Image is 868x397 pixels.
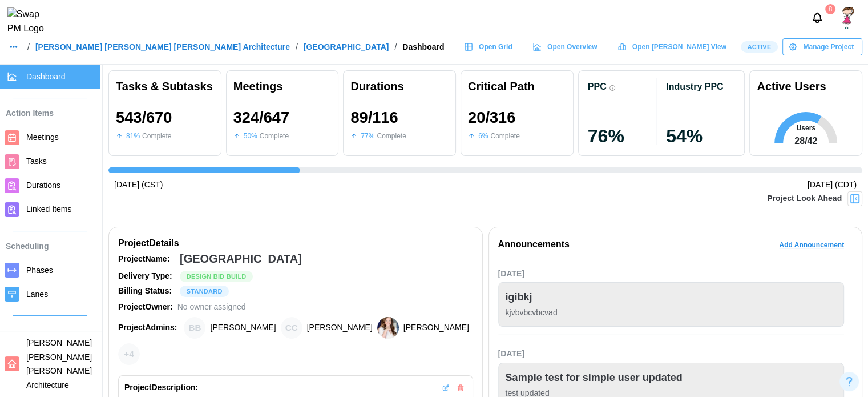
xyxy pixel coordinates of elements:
[118,270,175,283] div: Delivery Type:
[361,131,374,142] div: 77 %
[458,38,521,55] a: Open Grid
[233,109,289,126] div: 324 / 647
[468,109,515,126] div: 20 / 316
[26,157,47,166] span: Tasks
[180,250,302,268] div: [GEOGRAPHIC_DATA]
[187,286,223,296] span: STANDARD
[770,236,853,254] button: Add Announcement
[394,43,397,51] div: /
[187,271,247,282] span: Design Bid Build
[498,238,570,252] div: Announcements
[296,43,298,51] div: /
[402,43,444,51] div: Dashboard
[498,348,845,360] div: [DATE]
[808,179,857,191] div: [DATE] (CDT)
[632,39,726,55] span: Open [PERSON_NAME] View
[782,38,862,55] button: Manage Project
[747,42,771,52] span: Active
[260,131,289,142] div: Complete
[26,290,48,299] span: Lanes
[210,322,276,334] div: [PERSON_NAME]
[825,4,835,14] div: 8
[118,236,473,251] div: Project Details
[478,131,488,142] div: 6 %
[498,268,845,280] div: [DATE]
[244,131,257,142] div: 50 %
[114,179,163,191] div: [DATE] (CST)
[304,43,389,51] a: [GEOGRAPHIC_DATA]
[547,39,597,55] span: Open Overview
[403,322,469,334] div: [PERSON_NAME]
[26,72,66,81] span: Dashboard
[116,109,172,126] div: 543 / 670
[118,323,177,332] strong: Project Admins:
[377,131,406,142] div: Complete
[7,7,54,36] img: Swap PM Logo
[26,338,92,390] span: [PERSON_NAME] [PERSON_NAME] [PERSON_NAME] Architecture
[377,317,399,339] img: Heather Bemis
[142,131,171,142] div: Complete
[837,7,859,29] img: depositphotos_122830654-stock-illustration-little-girl-cute-character.jpg
[184,317,205,339] div: Brian Baldwin
[126,131,140,142] div: 81 %
[666,81,723,92] div: Industry PPC
[27,43,30,51] div: /
[118,285,175,298] div: Billing Status:
[527,38,606,55] a: Open Overview
[118,343,140,365] div: + 4
[779,237,844,253] span: Add Announcement
[837,7,859,29] a: SShetty platform admin
[767,193,842,205] div: Project Look Ahead
[803,39,854,55] span: Manage Project
[506,370,683,386] div: Sample test for simple user updated
[588,81,607,92] div: PPC
[479,39,512,55] span: Open Grid
[26,204,71,214] span: Linked Items
[35,43,290,51] a: [PERSON_NAME] [PERSON_NAME] [PERSON_NAME] Architecture
[177,301,246,314] div: No owner assigned
[118,302,173,311] strong: Project Owner:
[118,253,175,266] div: Project Name:
[26,133,59,142] span: Meetings
[350,78,449,95] div: Durations
[588,127,657,145] div: 76 %
[757,78,826,95] div: Active Users
[26,266,53,275] span: Phases
[116,78,214,95] div: Tasks & Subtasks
[233,78,332,95] div: Meetings
[506,307,837,319] div: kjvbvbcvbcvad
[281,317,302,339] div: Chris Cosenza
[808,8,827,27] button: Notifications
[849,193,861,204] img: Project Look Ahead Button
[26,181,60,190] span: Durations
[490,131,519,142] div: Complete
[666,127,735,145] div: 54 %
[468,78,566,95] div: Critical Path
[350,109,398,126] div: 89 / 116
[506,290,532,306] div: igibkj
[611,38,734,55] a: Open [PERSON_NAME] View
[307,322,373,334] div: [PERSON_NAME]
[124,382,198,394] div: Project Description:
